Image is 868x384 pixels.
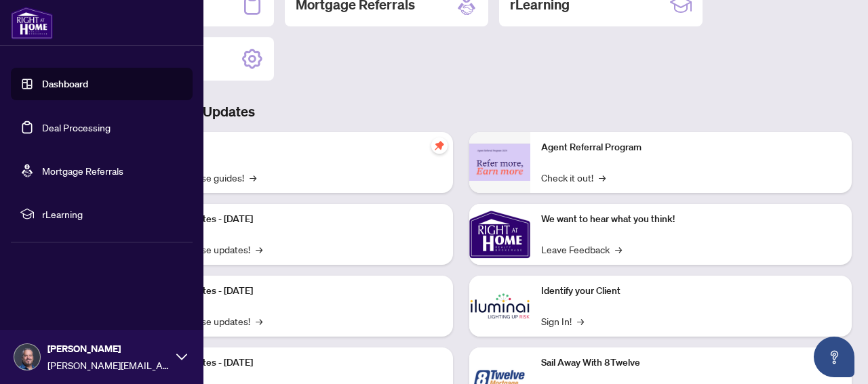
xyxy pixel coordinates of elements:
span: → [250,170,256,185]
p: Platform Updates - [DATE] [142,212,442,227]
p: Sail Away With 8Twelve [541,356,841,370]
a: Check it out!→ [541,170,606,185]
span: [PERSON_NAME][EMAIL_ADDRESS][DOMAIN_NAME] [47,358,170,372]
span: → [256,242,262,257]
img: We want to hear what you think! [469,204,530,265]
span: pushpin [431,137,448,154]
img: logo [11,7,53,39]
p: Platform Updates - [DATE] [142,284,442,299]
img: Identify your Client [469,276,530,337]
span: → [256,314,262,328]
button: Open asap [814,337,854,377]
h3: Brokerage & Industry Updates [71,102,852,121]
span: rLearning [42,207,183,221]
span: → [615,242,622,257]
a: Mortgage Referrals [42,165,123,177]
span: [PERSON_NAME] [47,341,170,356]
span: → [599,170,606,185]
img: Profile Icon [14,344,40,370]
p: Platform Updates - [DATE] [142,356,442,370]
span: → [577,314,584,328]
a: Deal Processing [42,121,111,133]
p: We want to hear what you think! [541,212,841,227]
p: Self-Help [142,140,442,155]
a: Sign In!→ [541,314,584,328]
a: Leave Feedback→ [541,242,622,257]
p: Agent Referral Program [541,140,841,155]
a: Dashboard [42,78,88,90]
img: Agent Referral Program [469,144,530,181]
p: Identify your Client [541,284,841,299]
